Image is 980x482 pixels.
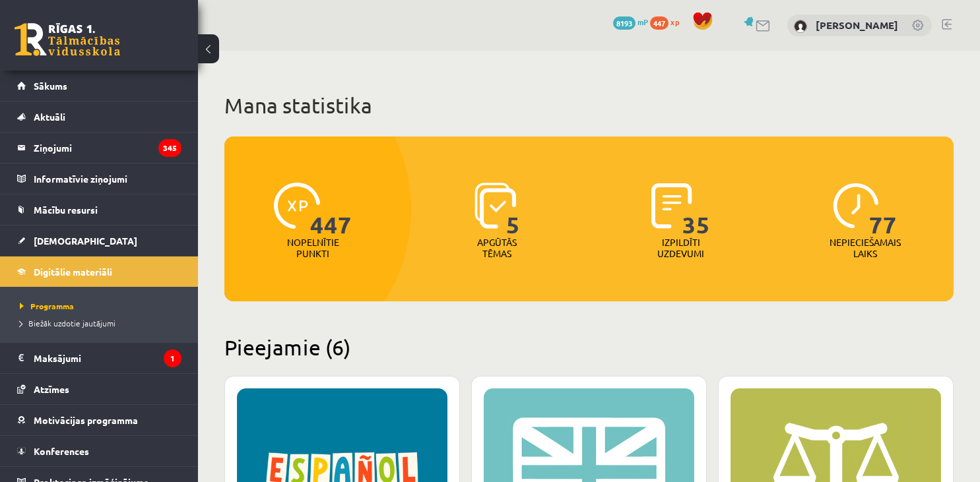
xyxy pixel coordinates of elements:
[34,235,137,247] span: [DEMOGRAPHIC_DATA]
[34,164,181,194] legend: Informatīvie ziņojumi
[310,183,352,237] span: 447
[869,183,897,237] span: 77
[17,102,181,132] a: Aktuāli
[17,133,181,163] a: Ziņojumi345
[34,204,98,216] span: Mācību resursi
[17,374,181,404] a: Atzīmes
[15,23,120,56] a: Rīgas 1. Tālmācības vidusskola
[651,183,692,229] img: icon-completed-tasks-ad58ae20a441b2904462921112bc710f1caf180af7a3daa7317a5a94f2d26646.svg
[17,226,181,256] a: [DEMOGRAPHIC_DATA]
[637,16,648,27] span: mP
[287,237,339,259] p: Nopelnītie punkti
[17,405,181,435] a: Motivācijas programma
[794,20,807,33] img: Laura Jevhuta
[224,92,954,119] h1: Mana statistika
[224,334,954,360] h2: Pieejamie (6)
[34,111,65,123] span: Aktuāli
[474,183,516,229] img: icon-learned-topics-4a711ccc23c960034f471b6e78daf4a3bad4a20eaf4de84257b87e66633f6470.svg
[34,383,69,395] span: Atzīmes
[34,133,181,163] legend: Ziņojumi
[17,436,181,466] a: Konferences
[17,256,181,287] a: Digitālie materiāli
[20,300,185,312] a: Programma
[670,16,679,27] span: xp
[816,18,898,32] a: [PERSON_NAME]
[17,71,181,101] a: Sākums
[158,139,181,157] i: 345
[833,183,879,229] img: icon-clock-7be60019b62300814b6bd22b8e044499b485619524d84068768e800edab66f18.svg
[650,16,686,27] a: 447 xp
[17,164,181,194] a: Informatīvie ziņojumi
[34,343,181,373] legend: Maksājumi
[17,195,181,225] a: Mācību resursi
[164,349,181,367] i: 1
[682,183,710,237] span: 35
[34,414,138,426] span: Motivācijas programma
[613,16,636,30] span: 8193
[506,183,520,237] span: 5
[274,183,320,229] img: icon-xp-0682a9bc20223a9ccc6f5883a126b849a74cddfe5390d2b41b4391c66f2066e7.svg
[830,237,901,259] p: Nepieciešamais laiks
[20,318,115,328] span: Biežāk uzdotie jautājumi
[655,237,707,259] p: Izpildīti uzdevumi
[650,16,669,30] span: 447
[17,343,181,373] a: Maksājumi1
[34,80,67,92] span: Sākums
[34,266,112,278] span: Digitālie materiāli
[471,237,523,259] p: Apgūtās tēmas
[613,16,648,27] a: 8193 mP
[20,317,185,329] a: Biežāk uzdotie jautājumi
[20,301,74,311] span: Programma
[34,445,89,457] span: Konferences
